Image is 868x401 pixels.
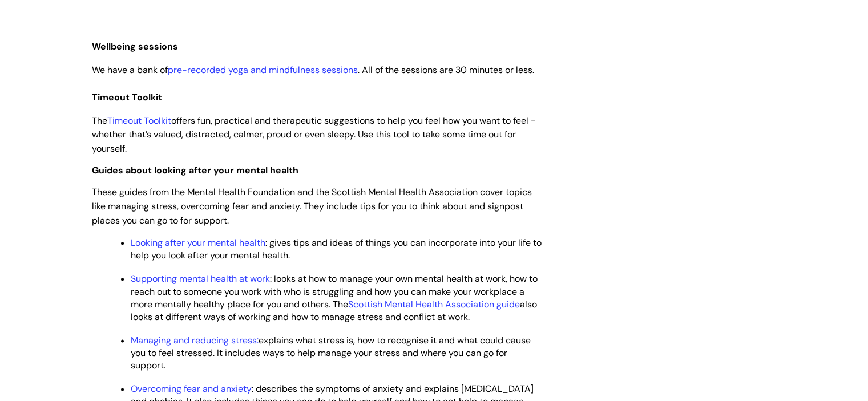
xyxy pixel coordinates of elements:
[92,186,532,226] span: These guides from the Mental Health Foundation and the Scottish Mental Health Association cover t...
[92,115,536,155] span: The offers fun, practical and therapeutic suggestions to help you feel how you want to feel - whe...
[92,164,298,176] span: Guides about looking after your mental health
[348,298,520,310] a: Scottish Mental Health Association guide
[168,64,358,76] a: pre-recorded yoga and mindfulness sessions
[92,40,178,52] span: Wellbeing sessions
[92,91,162,103] span: Timeout Toolkit
[131,334,531,371] span: explains what stress is, how to recognise it and what could cause you to feel stressed. It includ...
[131,273,270,285] a: Supporting mental health at work
[131,334,259,346] a: Managing and reducing stress:
[131,237,542,261] span: : gives tips and ideas of things you can incorporate into your life to help you look after your m...
[92,64,534,76] span: We have a bank of . All of the sessions are 30 minutes or less.
[131,383,252,395] a: Overcoming fear and anxiety
[131,237,265,249] a: Looking after your mental health
[131,273,538,322] span: : looks at how to manage your own mental health at work, how to reach out to someone you work wit...
[107,115,171,127] a: Timeout Toolkit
